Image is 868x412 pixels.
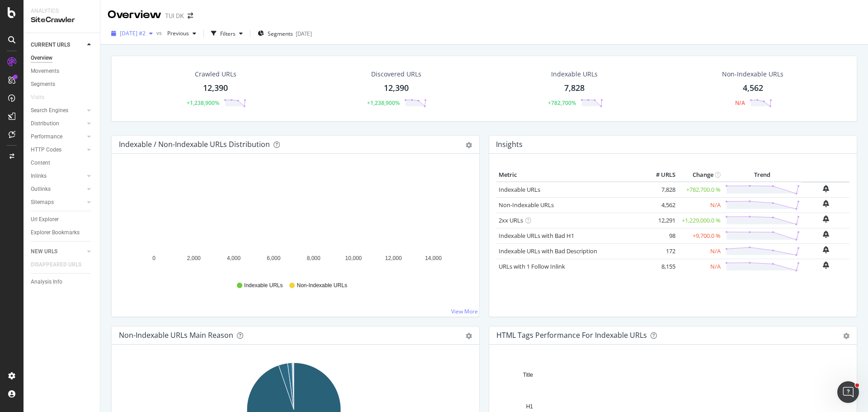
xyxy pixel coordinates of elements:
[31,228,94,237] a: Explorer Bookmarks
[496,138,523,151] h4: Insights
[642,168,678,182] th: # URLS
[678,197,723,213] td: N/A
[108,26,156,41] button: [DATE] #2
[678,243,723,259] td: N/A
[31,40,85,50] a: CURRENT URLS
[678,259,723,274] td: N/A
[31,53,52,63] div: Overview
[743,82,763,94] div: 4,562
[31,247,57,256] div: NEW URLS
[466,142,472,148] div: gear
[187,99,219,107] div: +1,238,900%
[642,243,678,259] td: 172
[496,331,647,340] div: HTML Tags Performance for Indexable URLs
[678,213,723,228] td: +1,229,000.0 %
[208,26,246,41] button: Filters
[187,255,201,261] text: 2,000
[642,213,678,228] td: 12,291
[823,231,829,238] div: bell-plus
[31,215,59,224] div: Url Explorer
[371,70,421,79] div: Discovered URLs
[244,282,283,289] span: Indexable URLs
[195,70,236,79] div: Crawled URLs
[723,168,802,182] th: Trend
[31,171,85,181] a: Inlinks
[31,7,93,15] div: Analytics
[296,30,312,38] div: [DATE]
[31,119,85,128] a: Distribution
[499,216,523,224] a: 2xx URLs
[499,232,574,240] a: Indexable URLs with Bad H1
[837,381,859,403] iframe: Intercom live chat
[164,29,189,37] span: Previous
[642,228,678,243] td: 98
[548,99,576,107] div: +782,700%
[564,82,585,94] div: 7,828
[31,247,85,256] a: NEW URLS
[31,145,85,155] a: HTTP Codes
[156,29,164,37] span: vs
[31,260,90,270] a: DISAPPEARED URLS
[551,70,598,79] div: Indexable URLs
[31,277,62,287] div: Analysis Info
[188,13,193,19] div: arrow-right-arrow-left
[385,255,402,261] text: 12,000
[108,7,161,23] div: Overview
[823,185,829,192] div: bell-plus
[31,66,59,76] div: Movements
[31,53,94,63] a: Overview
[152,255,156,261] text: 0
[31,106,85,115] a: Search Engines
[268,30,293,38] span: Segments
[384,82,409,94] div: 12,390
[31,185,85,194] a: Outlinks
[466,333,472,339] div: gear
[526,403,533,410] text: H1
[678,182,723,198] td: +782,700.0 %
[227,255,241,261] text: 4,000
[267,255,280,261] text: 6,000
[31,145,61,155] div: HTTP Codes
[31,198,85,207] a: Sitemaps
[31,215,94,224] a: Url Explorer
[496,168,642,182] th: Metric
[297,282,347,289] span: Non-Indexable URLs
[642,182,678,198] td: 7,828
[31,80,55,89] div: Segments
[165,11,184,20] div: TUI DK
[499,247,597,255] a: Indexable URLs with Bad Description
[31,277,94,287] a: Analysis Info
[823,261,829,269] div: bell-plus
[31,93,44,102] div: Visits
[31,185,51,194] div: Outlinks
[823,246,829,253] div: bell-plus
[642,259,678,274] td: 8,155
[31,158,94,168] a: Content
[31,40,70,50] div: CURRENT URLS
[425,255,442,261] text: 14,000
[31,80,94,89] a: Segments
[367,99,400,107] div: +1,238,900%
[678,168,723,182] th: Change
[499,262,565,270] a: URLs with 1 Follow Inlink
[31,158,50,168] div: Content
[722,70,783,79] div: Non-Indexable URLs
[843,333,849,339] div: gear
[31,198,54,207] div: Sitemaps
[119,168,469,273] svg: A chart.
[119,140,270,149] div: Indexable / Non-Indexable URLs Distribution
[678,228,723,243] td: +9,700.0 %
[523,372,533,378] text: Title
[31,228,80,237] div: Explorer Bookmarks
[499,201,554,209] a: Non-Indexable URLs
[164,26,200,41] button: Previous
[823,200,829,207] div: bell-plus
[823,215,829,223] div: bell-plus
[499,185,540,194] a: Indexable URLs
[119,331,233,340] div: Non-Indexable URLs Main Reason
[31,132,85,142] a: Performance
[220,30,236,38] div: Filters
[307,255,321,261] text: 8,000
[254,26,316,41] button: Segments[DATE]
